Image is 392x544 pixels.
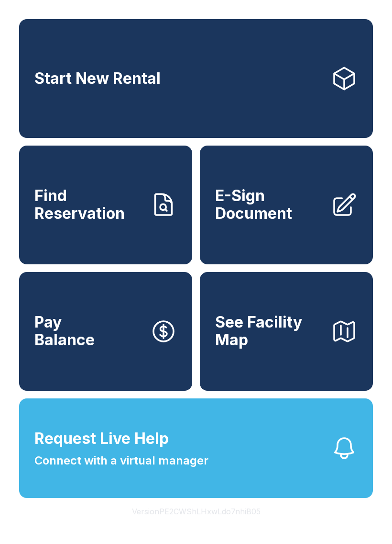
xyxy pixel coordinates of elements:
a: E-Sign Document [200,146,373,264]
button: VersionPE2CWShLHxwLdo7nhiB05 [124,498,268,525]
span: Find Reservation [34,187,142,222]
span: Pay Balance [34,314,95,349]
span: Connect with a virtual manager [34,452,208,469]
a: Find Reservation [19,146,192,264]
a: PayBalance [19,272,192,391]
span: Start New Rental [34,70,161,88]
a: Start New Rental [19,19,373,138]
span: See Facility Map [215,314,323,349]
button: See Facility Map [200,272,373,391]
span: Request Live Help [34,427,169,450]
span: E-Sign Document [215,187,323,222]
button: Request Live HelpConnect with a virtual manager [19,398,373,498]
